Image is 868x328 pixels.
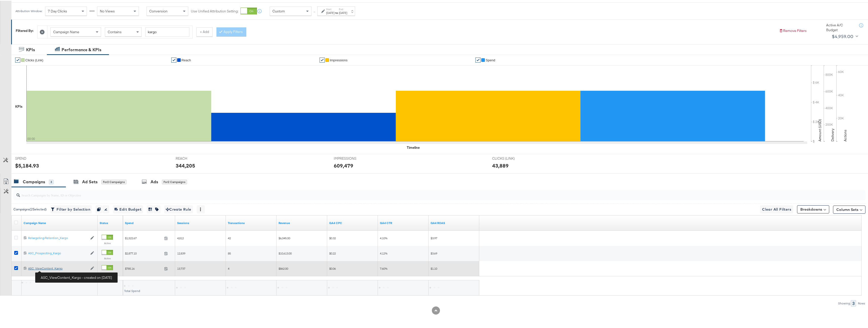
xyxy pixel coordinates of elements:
[125,220,173,224] a: The total amount spent to date.
[312,10,317,12] span: ↑
[329,235,336,239] span: $0.32
[49,179,53,184] div: 3
[15,161,39,169] div: $5,184.93
[149,8,168,13] span: Conversion
[26,46,35,52] div: KPIs
[228,220,274,224] a: Transactions - The total number of transactions
[48,8,67,13] span: 7 Day Clicks
[28,266,88,270] a: ASC_ViewContent_Kargo
[830,32,859,40] button: $4,959.00
[339,10,347,14] div: [DATE]
[380,220,427,224] a: (sessions/impressions)
[28,235,88,240] a: Retargeting/Retention_Kargo
[24,220,96,224] a: Your campaign name.
[125,251,162,254] span: $2,877.10
[326,7,335,10] label: Start:
[164,205,193,213] button: Create Rule
[113,205,143,213] button: Edit Budget
[13,206,47,211] div: Campaigns ( 2 Selected)
[16,28,33,32] div: Filtered By:
[176,161,195,169] div: 344,205
[380,251,387,254] span: 4.12%
[818,118,822,141] text: Amount (USD)
[102,271,113,275] label: Active
[760,205,793,213] button: Clear All Filters
[380,235,387,239] span: 4.10%
[272,8,285,13] span: Custom
[166,206,191,212] span: Create Rule
[329,220,376,224] a: spend/sessions
[838,301,851,304] div: Showing:
[15,57,20,62] a: ✔
[125,235,162,239] span: $1,522.67
[228,235,231,239] span: 42
[335,10,339,14] strong: to
[797,205,829,213] button: Breakdowns
[826,22,854,31] div: Active A/C Budget
[115,206,141,212] span: Edit Budget
[334,155,372,160] span: IMPRESSIONS
[176,155,214,160] span: REACH
[20,187,784,197] input: Search Campaigns by Name, ID or Objective
[52,206,90,212] span: Filter by Selection
[329,266,336,270] span: $0.06
[100,8,115,13] span: No Views
[833,205,865,213] button: Column Sets
[486,58,495,61] span: Spend
[830,128,835,141] text: Delivery
[843,129,847,141] text: Actions
[108,29,122,33] span: Contains
[191,8,238,13] label: Use Unified Attribution Setting:
[177,266,185,270] span: 13,737
[475,57,481,62] a: ✔
[279,220,325,224] a: Transaction Revenue - The total sale revenue (excluding shipping and tax) of the transaction
[145,27,189,36] input: Enter a search term
[50,205,92,213] button: Filter by Selection
[162,179,187,184] div: for 2 Campaigns
[228,266,229,270] span: 4
[15,155,53,160] span: SPEND
[431,251,437,254] span: $3.69
[23,178,45,184] div: Campaigns
[380,266,387,270] span: 7.60%
[832,32,854,40] div: $4,959.00
[320,57,325,62] a: ✔
[125,266,162,270] span: $785.16
[101,179,126,184] div: for 2 Campaigns
[53,29,79,33] span: Campaign Name
[181,58,191,61] span: Reach
[329,251,336,254] span: $0.22
[196,27,213,36] button: + Add
[102,256,113,259] label: Active
[124,288,140,292] span: Total Spend
[177,251,185,254] span: 12,839
[779,28,807,32] button: Remove Filters
[228,251,231,254] span: 85
[330,58,347,61] span: Impressions
[431,235,437,239] span: $3.97
[151,178,158,184] div: Ads
[82,178,98,184] div: Ad Sets
[177,235,184,239] span: 4,812
[279,251,292,254] span: $10,613.00
[407,144,420,149] div: Timeline
[102,241,113,244] label: Active
[28,235,88,239] div: Retargeting/Retention_Kargo
[177,220,224,224] a: Sessions - GA Sessions - The total number of sessions
[100,220,121,224] a: Shows the current state of your Ad Campaign.
[762,206,791,212] span: Clear All Filters
[326,10,335,14] div: [DATE]
[339,7,347,10] label: End:
[858,301,865,304] div: Rows
[279,235,290,239] span: $6,045.00
[279,266,288,270] span: $862.00
[28,250,88,255] a: ASC_Prospecting_Kargo
[15,9,43,12] div: Attribution Window:
[334,161,353,169] div: 609,479
[492,155,530,160] span: CLICKS (LINK)
[15,103,23,108] div: KPIs
[492,161,509,169] div: 43,889
[851,299,856,306] div: 3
